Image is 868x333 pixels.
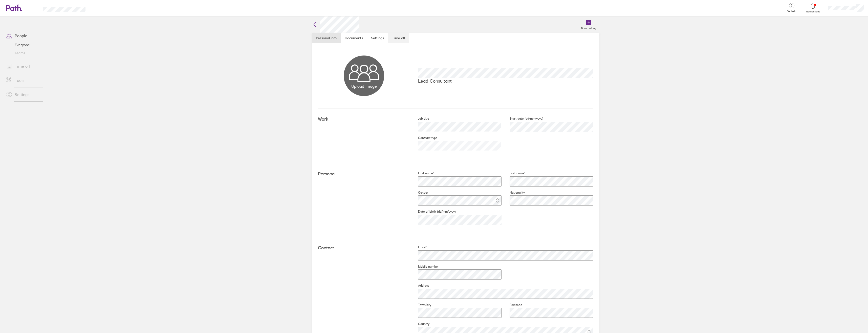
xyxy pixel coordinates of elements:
[805,3,821,13] a: Notifications
[502,303,522,307] label: Postcode
[2,49,43,57] a: Teams
[2,89,43,100] a: Settings
[388,33,409,43] a: Time off
[805,10,821,13] span: Notifications
[318,245,410,251] h4: Contact
[2,61,43,71] a: Time off
[410,117,429,121] label: Job title
[318,171,410,177] h4: Personal
[2,31,43,41] a: People
[2,75,43,85] a: Tools
[578,25,599,30] label: Book holiday
[410,210,456,214] label: Date of birth (dd/mm/yyyy)
[502,117,543,121] label: Start date (dd/mm/yyyy)
[318,117,410,122] h4: Work
[312,33,341,43] a: Personal info
[502,191,525,195] label: Nationality
[410,171,434,175] label: First name*
[341,33,367,43] a: Documents
[410,322,429,326] label: Country
[2,41,43,49] a: Everyone
[410,136,437,140] label: Contract type
[367,33,388,43] a: Settings
[410,245,427,249] label: Email*
[578,16,599,33] a: Book holiday
[418,78,593,84] p: Lead Consultant
[410,303,431,307] label: Town/city
[410,265,439,269] label: Mobile number
[502,171,525,175] label: Last name*
[783,10,800,13] span: Get help
[410,191,428,195] label: Gender
[410,284,429,288] label: Address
